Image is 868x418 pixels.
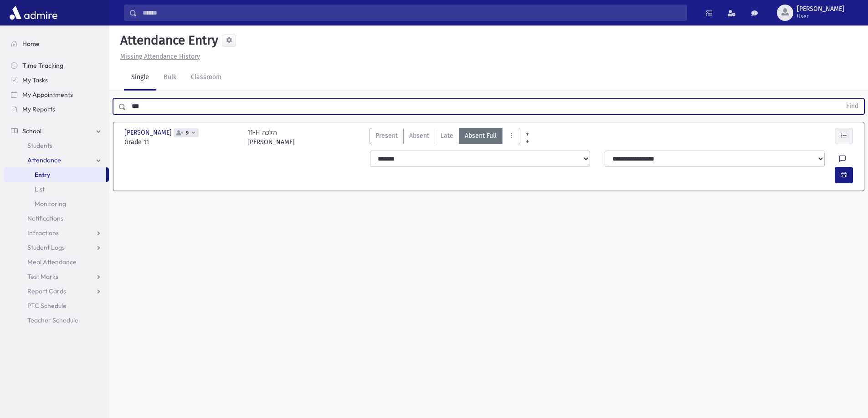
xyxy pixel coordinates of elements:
[124,65,156,91] a: Single
[35,200,66,208] span: Monitoring
[370,128,520,147] div: AttTypes
[465,131,497,141] span: Absent Full
[124,128,174,137] span: [PERSON_NAME]
[4,153,109,167] a: Attendance
[27,156,61,164] span: Attendance
[841,99,864,114] button: Find
[4,167,106,182] a: Entry
[22,40,40,48] span: Home
[4,58,109,73] a: Time Tracking
[22,61,63,70] span: Time Tracking
[4,269,109,284] a: Test Marks
[375,131,398,141] span: Present
[4,284,109,298] a: Report Cards
[27,229,59,237] span: Infractions
[797,13,844,20] span: User
[117,53,200,60] a: Missing Attendance History
[22,105,55,113] span: My Reports
[4,36,109,51] a: Home
[35,185,45,193] span: List
[4,240,109,255] a: Student Logs
[27,243,65,252] span: Student Logs
[22,127,41,135] span: School
[117,33,218,48] h5: Attendance Entry
[4,102,109,116] a: My Reports
[124,137,238,147] span: Grade 11
[156,65,184,91] a: Bulk
[27,214,63,222] span: Notifications
[4,138,109,153] a: Students
[4,255,109,269] a: Meal Attendance
[441,131,453,141] span: Late
[137,5,687,21] input: Search
[27,287,66,295] span: Report Cards
[4,313,109,327] a: Teacher Schedule
[4,87,109,102] a: My Appointments
[184,130,190,136] span: 9
[409,131,429,141] span: Absent
[27,141,52,150] span: Students
[7,4,60,22] img: AdmirePro
[4,226,109,240] a: Infractions
[120,53,200,60] u: Missing Attendance History
[27,316,78,324] span: Teacher Schedule
[22,91,73,99] span: My Appointments
[22,76,48,84] span: My Tasks
[4,124,109,138] a: School
[27,258,77,266] span: Meal Attendance
[4,298,109,313] a: PTC Schedule
[4,211,109,226] a: Notifications
[4,182,109,196] a: List
[247,128,295,147] div: 11-H הלכה [PERSON_NAME]
[27,272,58,281] span: Test Marks
[4,196,109,211] a: Monitoring
[184,65,229,91] a: Classroom
[35,171,50,179] span: Entry
[27,302,67,310] span: PTC Schedule
[4,73,109,87] a: My Tasks
[797,5,844,13] span: [PERSON_NAME]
